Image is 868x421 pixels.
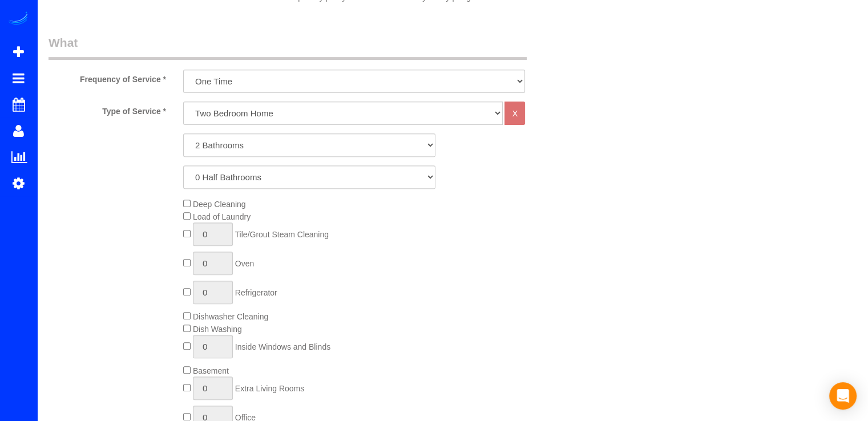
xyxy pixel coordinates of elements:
span: Tile/Grout Steam Cleaning [235,230,329,239]
span: Basement [193,366,229,375]
span: Refrigerator [235,288,277,297]
span: Deep Cleaning [193,200,246,209]
img: Automaid Logo [7,11,30,27]
span: Dish Washing [193,325,242,334]
span: Inside Windows and Blinds [235,342,330,351]
legend: What [49,34,527,60]
label: Type of Service * [40,102,175,117]
div: Open Intercom Messenger [829,382,857,410]
span: Load of Laundry [193,212,251,221]
span: Dishwasher Cleaning [193,312,268,321]
span: Oven [235,259,254,268]
span: Extra Living Rooms [235,384,304,393]
label: Frequency of Service * [40,70,175,85]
